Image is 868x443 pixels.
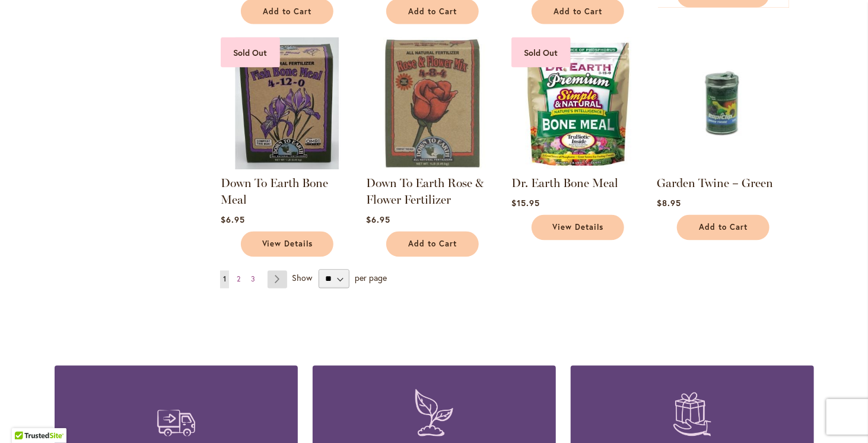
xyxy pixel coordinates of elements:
a: Down To Earth Rose & Flower Fertilizer [366,161,498,172]
button: Add to Cart [677,215,770,241]
img: Down To Earth Rose & Flower Fertilizer [366,37,498,170]
span: Show [292,273,312,284]
span: 1 [223,275,226,284]
span: $6.95 [366,214,390,226]
a: 3 [248,271,258,289]
div: Sold Out [511,37,571,68]
iframe: Launch Accessibility Center [9,401,42,434]
a: Down To Earth Bone Meal [221,176,328,207]
span: 2 [237,275,240,284]
span: Add to Cart [700,223,748,233]
span: View Details [262,239,313,249]
a: Down To Earth Rose & Flower Fertilizer [366,176,484,207]
div: Sold Out [221,37,280,68]
span: $6.95 [221,214,245,226]
span: 3 [251,275,255,284]
span: View Details [553,223,604,233]
span: per page [355,273,387,284]
img: Down To Earth Bone Meal [221,37,353,170]
span: $15.95 [511,198,540,209]
a: Garden Twine – Green [657,161,789,172]
span: Add to Cart [409,7,457,17]
a: Dr. Earth Bone Meal Sold Out [511,161,644,172]
span: Add to Cart [409,239,457,249]
a: Down To Earth Bone Meal Sold Out [221,161,353,172]
button: Add to Cart [386,232,479,257]
img: Garden Twine – Green [657,37,789,170]
a: Dr. Earth Bone Meal [511,176,618,191]
span: Add to Cart [263,7,312,17]
a: View Details [241,232,333,257]
span: Add to Cart [554,7,603,17]
img: Dr. Earth Bone Meal [511,37,644,170]
span: $8.95 [657,198,681,209]
a: Garden Twine – Green [657,176,773,191]
a: View Details [532,215,624,241]
a: 2 [234,271,243,289]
